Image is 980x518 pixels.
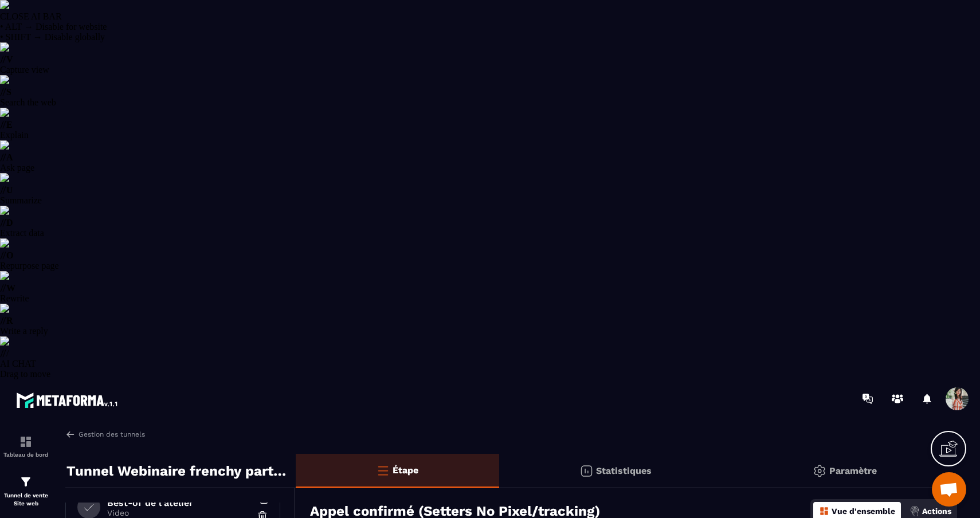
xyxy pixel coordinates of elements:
img: arrow [65,429,76,439]
p: Actions [922,507,951,516]
p: Tunnel de vente Site web [3,492,49,508]
p: Vue d'ensemble [832,507,895,516]
img: formation [19,435,33,449]
img: logo [16,390,119,410]
img: dashboard-orange.40269519.svg [819,506,829,516]
img: formation [19,475,33,489]
p: Tunnel Webinaire frenchy partners [66,460,287,482]
p: Video [107,508,250,517]
img: actions.d6e523a2.png [910,506,920,516]
img: bars-o.4a397970.svg [376,464,390,477]
div: Ouvrir le chat [932,472,966,507]
img: setting-gr.5f69749f.svg [813,464,826,478]
p: Étape [393,465,418,476]
h6: Best-of de l'atelier [107,497,250,508]
p: Statistiques [596,465,652,476]
p: Paramètre [829,465,877,476]
a: formationformationTableau de bord [3,426,49,466]
a: formationformationTunnel de vente Site web [3,466,49,516]
a: Gestion des tunnels [65,429,145,439]
img: stats.20deebd0.svg [579,464,593,478]
p: Tableau de bord [3,452,49,458]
